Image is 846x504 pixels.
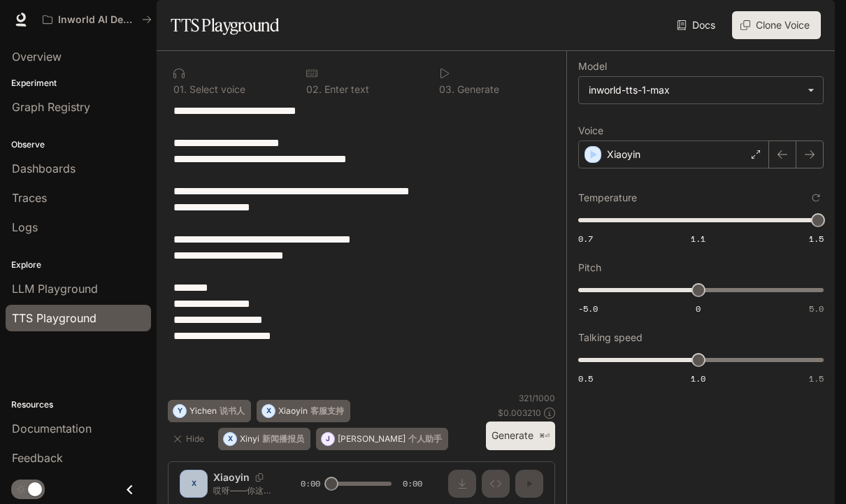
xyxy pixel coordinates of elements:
button: Generate⌘⏎ [486,422,555,450]
button: XXiaoyin客服支持 [257,400,350,422]
p: 0 1 . [173,85,187,94]
p: 0 2 . [306,85,322,94]
span: -5.0 [578,303,598,315]
p: Xiaoyin [278,407,308,415]
button: YYichen说书人 [168,400,251,422]
p: $ 0.003210 [498,407,541,419]
p: Talking speed [578,333,643,343]
span: 1.0 [691,373,705,384]
p: Generate [454,85,499,94]
span: 5.0 [809,303,824,315]
p: Enter text [322,85,369,94]
button: XXinyi新闻播报员 [218,428,310,450]
span: 0 [696,303,701,315]
h1: TTS Playground [171,11,279,39]
p: 个人助手 [408,435,442,443]
p: [PERSON_NAME] [338,435,406,443]
button: Clone Voice [732,11,821,39]
div: X [224,428,236,450]
p: 321 / 1000 [519,392,555,404]
span: 1.1 [691,233,705,245]
div: inworld-tts-1-max [589,83,801,97]
p: Model [578,62,607,71]
p: Select voice [187,85,245,94]
span: 1.5 [809,233,824,245]
p: Yichen [189,407,217,415]
p: Inworld AI Demos [58,14,136,26]
p: Xiaoyin [607,147,640,161]
p: 说书人 [220,407,245,415]
span: 0.7 [578,233,593,245]
p: Voice [578,126,603,136]
p: ⌘⏎ [539,432,550,440]
button: All workspaces [36,6,158,34]
button: J[PERSON_NAME]个人助手 [316,428,448,450]
p: Pitch [578,263,601,273]
p: 客服支持 [310,407,344,415]
p: Temperature [578,193,637,203]
p: Xinyi [240,435,259,443]
a: Docs [674,11,721,39]
p: 0 3 . [439,85,454,94]
span: 0.5 [578,373,593,384]
div: Y [173,400,186,422]
button: Reset to default [808,190,824,206]
p: 新闻播报员 [262,435,304,443]
div: X [262,400,275,422]
span: 1.5 [809,373,824,384]
button: Hide [168,428,213,450]
div: J [322,428,334,450]
div: inworld-tts-1-max [579,77,823,103]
